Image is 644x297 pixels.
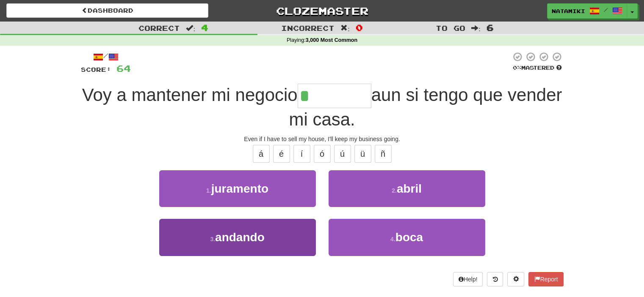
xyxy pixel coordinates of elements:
button: ú [334,145,351,163]
span: 64 [116,63,131,74]
span: : [340,25,350,32]
small: 3 . [210,236,215,243]
span: aun si tengo que vender mi casa. [289,85,562,129]
button: í [293,145,310,163]
small: 4 . [390,236,395,243]
a: Clozemaster [221,3,423,18]
span: boca [395,231,423,244]
button: 2.abril [329,170,485,207]
span: / [604,7,608,13]
div: Even if I have to sell my house, I'll keep my business going. [81,135,564,143]
button: á [253,145,270,163]
button: ó [314,145,331,163]
button: 4.boca [329,219,485,256]
a: NataMiki / [547,3,627,19]
small: 1 . [206,187,211,194]
a: Dashboard [6,3,208,18]
button: ü [354,145,371,163]
button: ñ [375,145,392,163]
button: Help! [453,272,483,286]
span: 0 % [513,64,521,71]
span: Incorrect [281,24,334,32]
span: 0 [356,22,363,33]
span: juramento [211,182,268,195]
span: To go [436,24,465,32]
span: : [471,25,481,32]
span: Correct [138,24,180,32]
button: 3.andando [159,219,316,256]
strong: 3,000 Most Common [306,37,357,43]
span: Voy a mantener mi negocio [82,85,298,105]
span: NataMiki [552,7,585,15]
button: 1.juramento [159,170,316,207]
span: 4 [201,22,208,33]
div: Mastered [511,64,564,72]
div: / [81,52,131,62]
small: 2 . [392,187,397,194]
button: Report [528,272,563,286]
button: Round history (alt+y) [487,272,503,286]
button: é [273,145,290,163]
span: : [186,25,195,32]
span: andando [215,231,265,244]
span: Score: [81,66,111,73]
span: abril [397,182,422,195]
span: 6 [486,22,494,33]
